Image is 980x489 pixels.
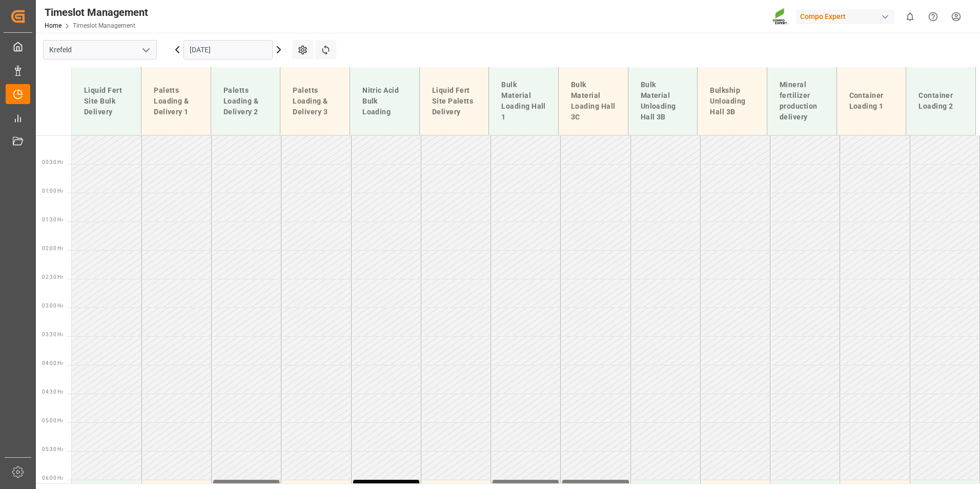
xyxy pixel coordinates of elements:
[42,360,63,366] span: 04:00 Hr
[219,81,272,121] div: Paletts Loading & Delivery 2
[914,86,967,116] div: Container Loading 2
[428,81,481,121] div: Liquid Fert Site Paletts Delivery
[899,5,922,28] button: show 0 new notifications
[796,7,899,26] button: Compo Expert
[42,274,63,280] span: 02:30 Hr
[42,303,63,309] span: 03:00 Hr
[138,42,153,58] button: open menu
[42,217,63,222] span: 01:30 Hr
[150,81,202,121] div: Paletts Loading & Delivery 1
[42,389,63,395] span: 04:30 Hr
[775,75,828,127] div: Mineral fertilizer production delivery
[42,475,63,481] span: 06:00 Hr
[42,446,63,452] span: 05:30 Hr
[497,75,550,127] div: Bulk Material Loading Hall 1
[796,9,894,24] div: Compo Expert
[42,159,63,165] span: 00:30 Hr
[43,40,157,59] input: Type to search/select
[289,81,341,121] div: Paletts Loading & Delivery 3
[80,81,133,121] div: Liquid Fert Site Bulk Delivery
[358,81,411,121] div: Nitric Acid Bulk Loading
[42,246,63,251] span: 02:00 Hr
[772,8,789,26] img: Screenshot%202023-09-29%20at%2010.02.21.png_1712312052.png
[42,332,63,337] span: 03:30 Hr
[42,188,63,194] span: 01:00 Hr
[845,86,898,116] div: Container Loading 1
[706,81,759,121] div: Bulkship Unloading Hall 3B
[183,40,273,59] input: DD.MM.YYYY
[567,75,620,127] div: Bulk Material Loading Hall 3C
[45,22,62,29] a: Home
[637,75,689,127] div: Bulk Material Unloading Hall 3B
[922,5,945,28] button: Help Center
[45,5,148,20] div: Timeslot Management
[42,418,63,423] span: 05:00 Hr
